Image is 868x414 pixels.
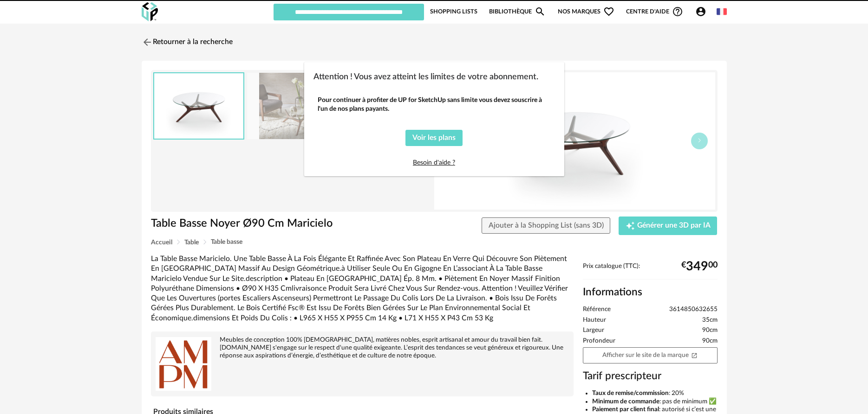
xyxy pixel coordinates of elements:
[405,130,463,146] button: Voir les plans
[318,96,551,113] div: Pour continuer à profiter de UP for SketchUp sans limite vous devez souscrire à l'un de nos plans...
[313,73,538,81] span: Attention ! Vous avez atteint les limites de votre abonnement.
[412,134,456,141] span: Voir les plans
[304,62,564,176] div: dialog
[413,159,455,166] a: Besoin d'aide ?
